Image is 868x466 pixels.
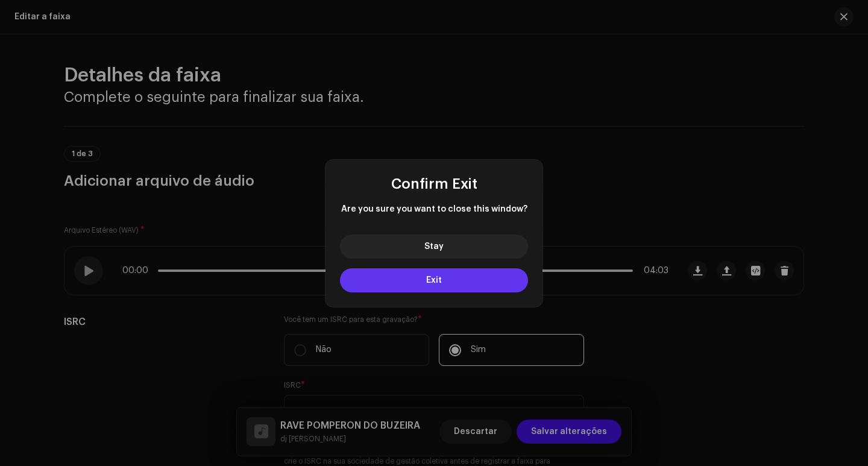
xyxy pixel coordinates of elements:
[340,203,528,215] span: Are you sure you want to close this window?
[340,268,528,292] button: Exit
[391,177,477,191] span: Confirm Exit
[426,276,442,285] span: Exit
[340,235,528,259] button: Stay
[424,242,444,251] span: Stay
